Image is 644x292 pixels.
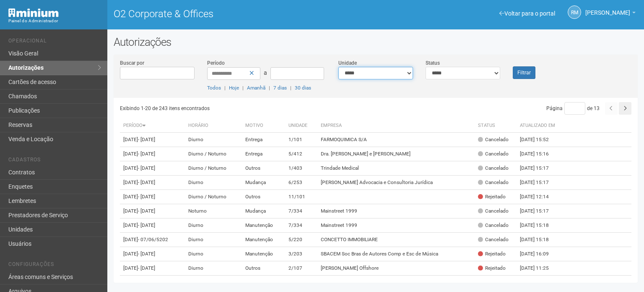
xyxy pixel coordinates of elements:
[185,119,241,133] th: Horário
[285,119,317,133] th: Unidade
[285,218,317,233] td: 7/334
[426,59,440,67] label: Status
[264,69,267,76] span: a
[585,11,636,17] a: [PERSON_NAME]
[290,85,291,91] span: |
[517,147,563,161] td: [DATE] 15:16
[185,161,241,176] td: Diurno / Noturno
[242,119,286,133] th: Motivo
[285,176,317,190] td: 6/253
[517,247,563,261] td: [DATE] 16:09
[138,265,155,271] span: - [DATE]
[120,119,185,133] th: Período
[247,85,265,91] a: Amanhã
[242,218,286,233] td: Manutenção
[478,150,509,158] div: Cancelado
[478,265,506,272] div: Rejeitado
[242,204,286,218] td: Mudança
[8,17,101,25] div: Painel do Administrador
[285,147,317,161] td: 5/412
[114,8,369,19] h1: O2 Corporate & Offices
[242,276,286,290] td: Outros
[207,59,225,67] label: Período
[120,276,185,290] td: [DATE]
[317,233,474,247] td: CONCETTO IMMOBILIARE
[138,165,155,171] span: - [DATE]
[185,176,241,190] td: Diurno
[517,161,563,176] td: [DATE] 15:17
[242,190,286,204] td: Outros
[285,276,317,290] td: 6/315
[242,261,286,276] td: Outros
[285,261,317,276] td: 2/107
[8,8,59,17] img: Minium
[517,218,563,233] td: [DATE] 15:18
[317,161,474,176] td: Trindade Medical
[120,247,185,261] td: [DATE]
[120,161,185,176] td: [DATE]
[224,85,226,91] span: |
[120,59,144,67] label: Buscar por
[120,176,185,190] td: [DATE]
[517,261,563,276] td: [DATE] 11:25
[120,133,185,147] td: [DATE]
[242,233,286,247] td: Manutenção
[568,5,581,19] a: RM
[138,251,155,257] span: - [DATE]
[185,190,241,204] td: Diurno / Noturno
[138,179,155,185] span: - [DATE]
[120,190,185,204] td: [DATE]
[120,102,376,115] div: Exibindo 1-20 de 243 itens encontrados
[185,204,241,218] td: Noturno
[478,136,509,143] div: Cancelado
[338,59,357,67] label: Unidade
[478,250,506,258] div: Rejeitado
[478,193,506,200] div: Rejeitado
[242,161,286,176] td: Outros
[317,147,474,161] td: Dra. [PERSON_NAME] e [PERSON_NAME]
[295,85,311,91] a: 30 dias
[517,119,563,133] th: Atualizado em
[120,218,185,233] td: [DATE]
[478,179,509,186] div: Cancelado
[242,247,286,261] td: Manutenção
[138,137,155,142] span: - [DATE]
[114,36,638,48] h2: Autorizações
[285,133,317,147] td: 1/101
[8,261,101,270] li: Configurações
[499,10,555,17] a: Voltar para o portal
[8,157,101,166] li: Cadastros
[517,190,563,204] td: [DATE] 12:14
[138,151,155,157] span: - [DATE]
[8,38,101,47] li: Operacional
[478,236,509,243] div: Cancelado
[317,133,474,147] td: FARMOQUIMICA S/A
[242,133,286,147] td: Entrega
[317,204,474,218] td: Mainstreet 1999
[185,218,241,233] td: Diurno
[478,222,509,229] div: Cancelado
[585,1,630,16] span: Rogério Machado
[517,133,563,147] td: [DATE] 15:52
[120,261,185,276] td: [DATE]
[285,190,317,204] td: 11/101
[285,204,317,218] td: 7/334
[317,119,474,133] th: Empresa
[242,176,286,190] td: Mudança
[317,261,474,276] td: [PERSON_NAME] Offshore
[317,276,474,290] td: WIPI TELECOM LTDA
[285,161,317,176] td: 1/403
[120,233,185,247] td: [DATE]
[185,276,241,290] td: Diurno
[120,204,185,218] td: [DATE]
[517,276,563,290] td: [DATE] 15:13
[517,233,563,247] td: [DATE] 15:18
[478,165,509,172] div: Cancelado
[138,194,155,200] span: - [DATE]
[317,176,474,190] td: [PERSON_NAME] Advocacia e Consultoria Jurídica
[285,247,317,261] td: 3/203
[185,233,241,247] td: Diurno
[242,147,286,161] td: Entrega
[269,85,270,91] span: |
[185,261,241,276] td: Diurno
